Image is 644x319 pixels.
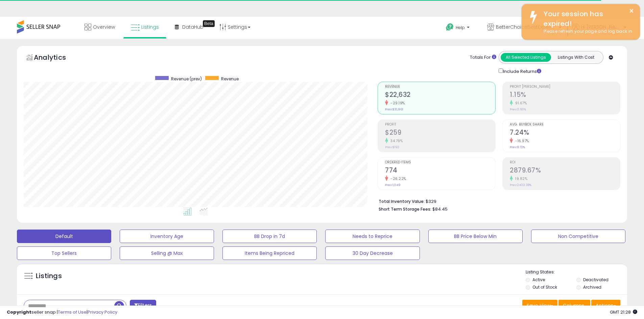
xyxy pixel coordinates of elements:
b: Total Inventory Value: [379,198,425,204]
span: Avg. Buybox Share [510,123,620,127]
span: Profit [385,123,495,127]
label: Out of Stock [532,284,557,290]
span: Listings [141,24,159,30]
small: Prev: $192 [385,145,399,149]
small: Prev: 0.60% [510,107,526,111]
div: seller snap | | [7,309,117,316]
h2: 774 [385,166,495,176]
small: Prev: 1,049 [385,183,401,187]
div: Please refresh your page and log back in [539,28,635,35]
label: Active [532,277,545,283]
button: All Selected Listings [501,53,551,62]
a: BetterChoiceBestExperience [482,17,567,39]
small: -16.97% [513,138,529,143]
label: Archived [583,284,601,290]
small: Prev: 2403.38% [510,183,531,187]
small: Prev: $31,961 [385,107,403,111]
div: Tooltip anchor [203,20,215,27]
span: Overview [93,24,115,30]
h5: Listings [36,271,62,281]
a: Privacy Policy [88,309,117,315]
button: BB Drop in 7d [222,230,317,243]
h5: Analytics [34,53,79,64]
button: Non Competitive [531,230,625,243]
span: 2025-09-8 21:28 GMT [610,309,637,315]
div: Your session has expired! [539,9,635,28]
button: Selling @ Max [120,246,214,260]
button: Inventory Age [120,230,214,243]
span: ROI [510,161,620,164]
button: 30 Day Decrease [325,246,420,260]
a: Listings [126,17,164,37]
div: Totals For [470,54,496,61]
h2: 7.24% [510,129,620,138]
span: $84.45 [432,206,448,212]
h2: $259 [385,129,495,138]
i: Get Help [446,23,454,31]
a: Help [440,18,476,39]
small: Prev: 8.72% [510,145,525,149]
small: 91.67% [513,101,527,106]
span: BetterChoiceBestExperience [496,24,557,30]
b: Short Term Storage Fees: [379,206,431,212]
a: Settings [214,17,256,37]
div: Include Returns [494,67,549,75]
button: Top Sellers [17,246,111,260]
span: Revenue (prev) [171,76,202,82]
a: DataHub [170,17,209,37]
p: Listing States: [526,269,627,275]
h2: 1.15% [510,91,620,100]
span: Help [456,25,465,30]
a: Terms of Use [58,309,87,315]
li: $329 [379,197,615,205]
button: Items Being Repriced [222,246,317,260]
span: Ordered Items [385,161,495,164]
span: Revenue [221,76,239,82]
small: 19.82% [513,176,527,181]
h2: $22,632 [385,91,495,100]
button: Needs to Reprice [325,230,420,243]
small: 34.79% [388,138,403,143]
button: Default [17,230,111,243]
strong: Copyright [7,309,31,315]
span: DataHub [182,24,204,30]
span: Revenue [385,85,495,89]
button: Listings With Cost [551,53,601,62]
a: Overview [79,17,120,37]
small: -29.19% [388,101,405,106]
h2: 2879.67% [510,166,620,176]
button: BB Price Below Min [428,230,523,243]
span: Profit [PERSON_NAME] [510,85,620,89]
small: -26.22% [388,176,406,181]
label: Deactivated [583,277,609,283]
